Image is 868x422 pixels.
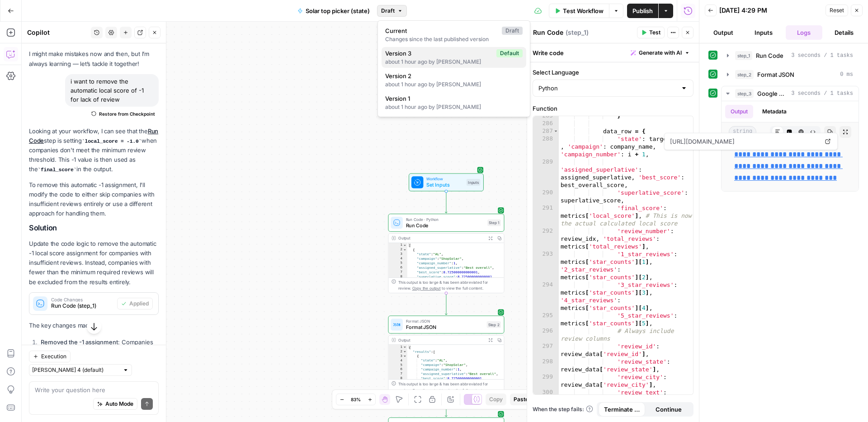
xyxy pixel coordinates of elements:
div: 4 [388,257,407,261]
label: Function [533,104,693,113]
button: Continue [645,402,692,417]
span: Version 1 [385,94,519,103]
button: Applied [117,298,153,309]
p: I might make mistakes now and then, but I’m always learning — let’s tackle it together! [29,49,159,68]
span: Test Workflow [563,6,604,15]
button: Test [637,27,665,38]
div: about 1 hour ago by [PERSON_NAME] [385,103,523,111]
span: Test [649,28,660,37]
div: 293 [533,250,559,281]
div: 289 [533,158,559,189]
p: Update the code logic to remove the automatic -1 local score assignment for companies with insuff... [29,239,159,287]
label: Select Language [533,68,693,77]
div: This output is too large & has been abbreviated for review. to view the full content. [398,279,501,291]
span: Google Sheets Integration [757,89,788,98]
div: i want to remove the automatic local score of -1 for lack of review [65,74,159,107]
div: 298 [533,358,559,373]
span: step_1 [735,51,752,60]
g: Edge from step_1 to step_2 [445,293,448,315]
div: 296 [533,327,559,342]
span: Run Code (step_1) [51,302,113,310]
button: Solar top picker (state) [292,4,375,18]
button: Publish [627,4,658,18]
textarea: Run Code [533,28,563,37]
input: Python [538,84,677,93]
p: The key changes made: [29,321,159,330]
span: Continue [656,405,682,414]
div: 2 [388,248,407,252]
span: Workflow [426,176,463,182]
p: To remove this automatic -1 assignment, I'll modify the code to either skip companies with insuff... [29,180,159,219]
div: Changes since the last published version [385,35,523,43]
div: 294 [533,281,559,312]
button: Output [725,105,753,118]
div: 3 [388,252,407,257]
span: Run Code · Python [406,216,485,222]
span: 83% [351,396,361,403]
span: Copy the output [412,286,441,291]
a: When the step fails: [533,405,593,413]
g: Edge from start to step_1 [445,191,448,213]
button: Output [705,25,741,40]
div: 287 [533,127,559,135]
g: Edge from step_2 to step_3 [445,395,448,417]
div: about 1 hour ago by [PERSON_NAME] [385,80,523,89]
div: WorkflowSet InputsInputs [388,173,505,192]
div: 300 [533,389,559,404]
div: 288 [533,135,559,158]
button: Logs [786,25,822,40]
div: Step 2 [486,321,500,328]
span: 3 seconds / 1 tasks [791,89,853,98]
button: 3 seconds / 1 tasks [722,48,859,63]
div: Copilot [27,28,88,37]
div: Output [398,235,484,241]
span: Run Code [756,51,783,60]
span: Set Inputs [426,181,463,189]
input: Claude Sonnet 4 (default) [32,366,119,375]
h2: Solution [29,224,159,232]
div: Draft [502,27,523,35]
div: 8 [388,376,407,381]
div: 6 [388,367,407,372]
span: Toggle code folding, rows 2 through 143 [403,349,407,354]
span: Version 2 [385,71,519,80]
div: about 1 hour ago by [PERSON_NAME] [385,58,523,66]
div: Write code [527,43,699,62]
li: : Companies with insufficient reviews are no longer assigned a of -1 [38,338,159,366]
span: Draft [381,7,395,15]
span: 0 ms [840,70,853,79]
span: Current [385,26,498,35]
span: Toggle code folding, rows 1 through 144 [403,345,407,349]
div: 6 [388,265,407,270]
button: Paste [510,394,532,405]
span: [URL][DOMAIN_NAME] [668,133,820,150]
button: Restore from Checkpoint [88,108,159,119]
div: 286 [533,120,559,127]
span: Code Changes [51,297,113,302]
button: Generate with AI [627,47,693,59]
span: Execution [41,352,66,361]
div: Step 1 [487,220,501,226]
span: Toggle code folding, rows 3 through 22 [403,354,407,358]
span: Auto Mode [105,400,133,408]
span: string [729,126,756,138]
button: Draft [377,5,407,17]
div: 7 [388,372,407,376]
span: Toggle code folding, rows 2 through 21 [403,248,407,252]
button: Copy [486,394,506,405]
p: Looking at your workflow, I can see that the step is setting when companies don't meet the minimu... [29,127,159,174]
div: 3 [388,354,407,358]
div: Format JSONFormat JSONStep 2Output{ "results":[ { "state":"AL", "campaign":"ShopSolar", "campaign... [388,316,505,395]
span: Terminate Workflow [604,405,640,414]
div: 2 [388,349,407,354]
strong: Removed the -1 assignment [41,338,118,346]
span: Applied [129,300,149,308]
span: Reset [830,6,844,14]
div: 290 [533,189,559,204]
span: Format JSON [406,318,484,324]
button: Auto Mode [93,398,137,410]
div: 4 [388,358,407,363]
div: This output is too large & has been abbreviated for review. to view the full content. [398,381,501,394]
button: Metadata [757,105,792,118]
span: Restore from Checkpoint [99,110,155,117]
